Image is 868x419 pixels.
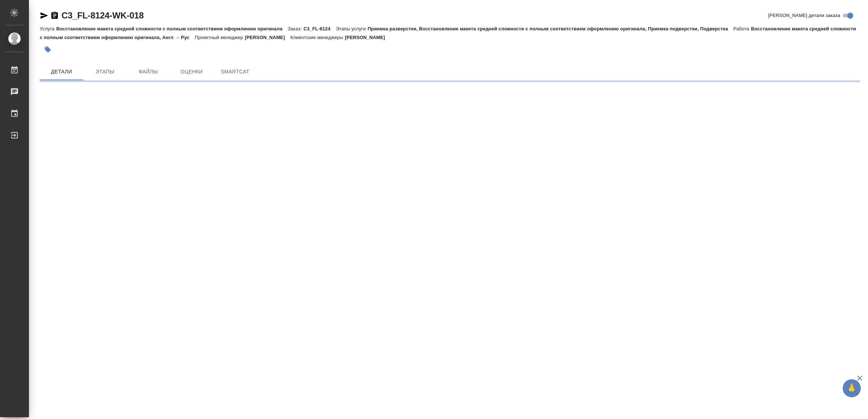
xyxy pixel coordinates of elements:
button: Скопировать ссылку для ЯМессенджера [40,11,48,20]
span: Файлы [131,67,166,76]
span: Этапы [88,67,122,76]
button: 🙏 [843,379,861,397]
span: 🙏 [846,381,858,396]
span: Оценки [174,67,209,76]
button: Скопировать ссылку [50,11,59,20]
button: Добавить тэг [40,42,56,57]
span: [PERSON_NAME] детали заказа [768,12,840,19]
p: Приемка разверстки, Восстановление макета средней сложности с полным соответствием оформлению ори... [367,26,733,31]
span: Детали [44,67,79,76]
p: Услуга [40,26,56,31]
p: Заказ: [288,26,303,31]
a: C3_FL-8124-WK-018 [61,10,144,20]
p: [PERSON_NAME] [345,35,391,40]
span: SmartCat [218,67,252,76]
p: Восстановление макета средней сложности с полным соответствием оформлению оригинала [56,26,288,31]
p: C3_FL-8124 [303,26,336,31]
p: Проектный менеджер [195,35,245,40]
p: Этапы услуги [336,26,368,31]
p: [PERSON_NAME] [245,35,290,40]
p: Клиентские менеджеры [290,35,345,40]
p: Работа [733,26,751,31]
